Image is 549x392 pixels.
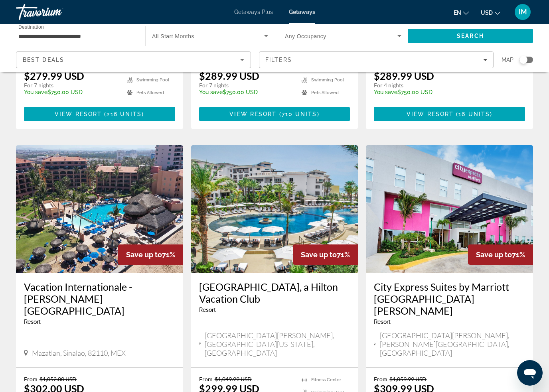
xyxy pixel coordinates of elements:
span: From [199,376,213,382]
div: 71% [293,244,358,265]
p: $289.99 USD [374,70,434,82]
p: $279.99 USD [24,70,84,82]
span: Any Occupancy [285,33,326,39]
span: $1,052.00 USD [39,376,77,382]
button: View Resort(216 units) [24,107,175,121]
p: $750.00 USD [24,89,119,95]
p: $750.00 USD [199,89,294,95]
a: Vacation Internationale - [PERSON_NAME][GEOGRAPHIC_DATA] [24,281,175,317]
button: Search [408,29,533,43]
span: Pets Allowed [136,90,164,95]
span: Map [502,54,513,65]
span: IM [519,8,527,16]
span: 710 units [282,111,317,117]
a: Getaways [289,9,315,15]
span: Resort [199,307,216,313]
span: From [374,376,387,382]
button: View Resort(710 units) [199,107,350,121]
span: Mazatlan, Sinalao, 82110, MEX [32,349,126,357]
button: Filters [259,51,494,68]
span: [GEOGRAPHIC_DATA][PERSON_NAME], [GEOGRAPHIC_DATA][US_STATE], [GEOGRAPHIC_DATA] [205,331,350,357]
span: You save [199,89,223,95]
span: Save up to [301,250,337,259]
p: $750.00 USD [374,89,474,95]
img: Cabo Azul, a Hilton Vacation Club [191,145,358,273]
p: For 4 nights [374,82,474,89]
p: $289.99 USD [199,70,259,82]
img: City Express Suites by Marriott Playa del Carmen [366,145,533,273]
img: Vacation Internationale - Torres Mazatlan [16,145,183,273]
span: ( ) [454,111,492,117]
span: Resort [374,319,391,325]
a: Getaways Plus [234,9,273,15]
span: ( ) [102,111,144,117]
span: Destination [18,24,44,30]
span: View Resort [229,111,276,117]
p: For 7 nights [199,82,294,89]
span: Fitness Center [311,377,341,382]
span: $1,049.99 USD [215,376,252,382]
span: Best Deals [23,57,64,63]
span: ( ) [276,111,319,117]
a: City Express Suites by Marriott [GEOGRAPHIC_DATA][PERSON_NAME] [374,281,525,317]
button: Change currency [481,7,500,18]
span: Save up to [126,250,162,259]
span: Swimming Pool [136,77,169,83]
span: Resort [24,319,41,325]
span: From [24,376,38,382]
span: You save [374,89,397,95]
p: For 7 nights [24,82,119,89]
span: Swimming Pool [311,77,344,83]
iframe: Button to launch messaging window [517,360,543,386]
span: Search [457,33,484,39]
span: [GEOGRAPHIC_DATA][PERSON_NAME], [PERSON_NAME][GEOGRAPHIC_DATA], [GEOGRAPHIC_DATA] [380,331,525,357]
span: You save [24,89,47,95]
span: Pets Allowed [311,90,339,95]
a: Travorium [16,2,96,22]
button: View Resort(16 units) [374,107,525,121]
span: USD [481,10,493,16]
span: $1,059.99 USD [389,376,427,382]
span: View Resort [55,111,102,117]
input: Select destination [18,32,135,41]
button: Change language [454,7,469,18]
mat-select: Sort by [23,55,244,65]
a: [GEOGRAPHIC_DATA], a Hilton Vacation Club [199,281,350,305]
span: Save up to [476,250,512,259]
span: All Start Months [152,33,194,39]
div: 71% [468,244,533,265]
span: View Resort [407,111,454,117]
div: 71% [118,244,183,265]
span: 216 units [107,111,142,117]
span: Filters [265,57,292,63]
span: 16 units [458,111,490,117]
span: en [454,10,461,16]
button: User Menu [512,4,533,20]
